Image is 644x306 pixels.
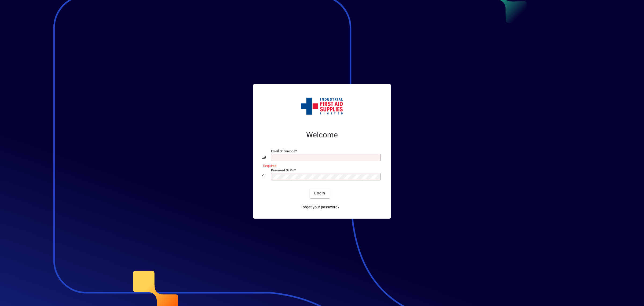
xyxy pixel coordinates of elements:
mat-label: Password or Pin [271,168,294,172]
span: Forgot your password? [301,204,339,210]
a: Forgot your password? [298,202,342,212]
mat-error: Required [263,163,378,168]
h2: Welcome [262,130,382,140]
mat-label: Email or Barcode [271,149,295,153]
button: Login [310,188,330,198]
span: Login [314,190,325,196]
